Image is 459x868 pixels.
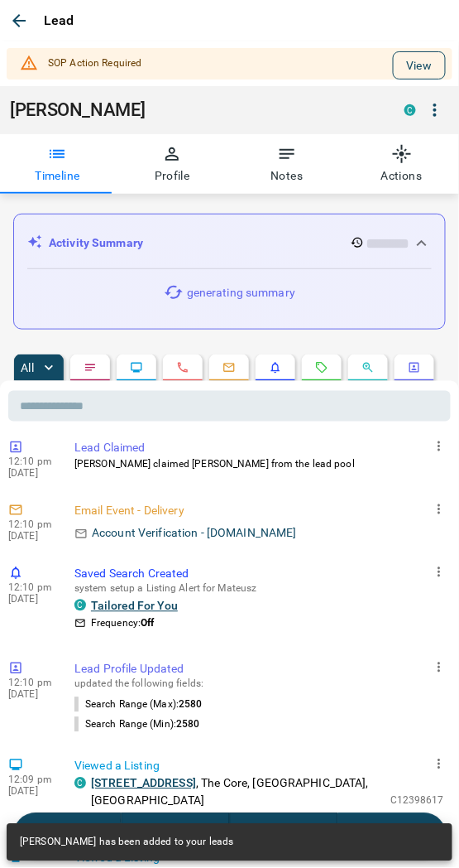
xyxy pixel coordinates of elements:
[142,812,178,827] p: 522 sqft
[10,99,380,121] h1: [PERSON_NAME]
[141,618,154,629] strong: Off
[127,812,132,827] p: 1
[91,616,154,631] p: Frequency:
[74,778,86,789] div: condos.ca
[361,361,375,374] svg: Opportunities
[74,661,444,678] p: Lead Profile Updated
[92,525,297,542] p: Account Verification - [DOMAIN_NAME]
[187,284,295,301] p: generating summary
[404,104,416,116] div: condos.ca
[74,457,444,472] p: [PERSON_NAME] claimed [PERSON_NAME] from the lead pool
[115,134,230,194] button: Profile
[8,531,58,542] p: [DATE]
[74,717,200,732] p: Search Range (Min) :
[74,566,444,583] p: Saved Search Created
[91,775,382,810] p: , The Core, [GEOGRAPHIC_DATA], [GEOGRAPHIC_DATA]
[315,361,328,374] svg: Requests
[74,678,444,690] p: updated the following fields:
[20,829,233,856] div: [PERSON_NAME] has been added to your leads
[74,503,444,520] p: Email Event - Delivery
[8,594,58,605] p: [DATE]
[8,774,58,786] p: 12:09 pm
[188,812,220,827] p: $2,580
[222,361,236,374] svg: Emails
[91,777,196,790] a: [STREET_ADDRESS]
[8,519,58,531] p: 12:10 pm
[176,719,199,731] span: 2580
[94,812,100,827] p: 1
[74,758,444,775] p: Viewed a Listing
[91,600,178,613] a: Tailored For You
[74,583,444,595] p: system setup a Listing Alert for Mateusz
[269,361,282,374] svg: Listing Alerts
[8,678,58,689] p: 12:10 pm
[74,697,203,712] p: Search Range (Max) :
[8,689,58,701] p: [DATE]
[74,600,86,611] div: condos.ca
[84,361,97,374] svg: Notes
[49,234,143,252] p: Activity Summary
[27,228,432,258] div: Activity Summary
[176,361,189,374] svg: Calls
[48,48,141,80] div: SOP Action Required
[130,361,143,374] svg: Lead Browsing Activity
[390,793,444,808] p: C12398617
[344,134,459,194] button: Actions
[393,51,446,80] button: View
[8,468,58,480] p: [DATE]
[74,440,444,457] p: Lead Claimed
[8,786,58,798] p: [DATE]
[230,134,345,194] button: Notes
[408,361,421,374] svg: Agent Actions
[8,582,58,594] p: 12:10 pm
[44,11,74,31] p: Lead
[8,456,58,468] p: 12:10 pm
[179,699,202,711] span: 2580
[21,362,34,374] p: All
